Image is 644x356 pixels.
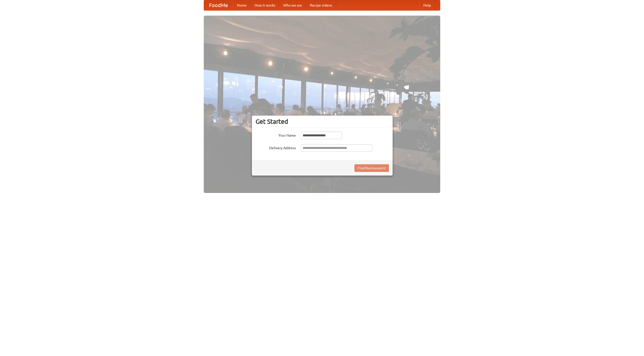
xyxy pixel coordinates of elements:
label: Delivery Address [256,144,296,150]
button: Find Restaurants! [354,164,389,172]
label: Your Name [256,132,296,138]
a: How it works [251,0,279,10]
a: Help [419,0,435,10]
h3: Get Started [256,118,389,125]
a: Recipe videos [306,0,336,10]
a: Home [233,0,251,10]
a: FoodMe [204,0,233,10]
a: Who we are [279,0,306,10]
